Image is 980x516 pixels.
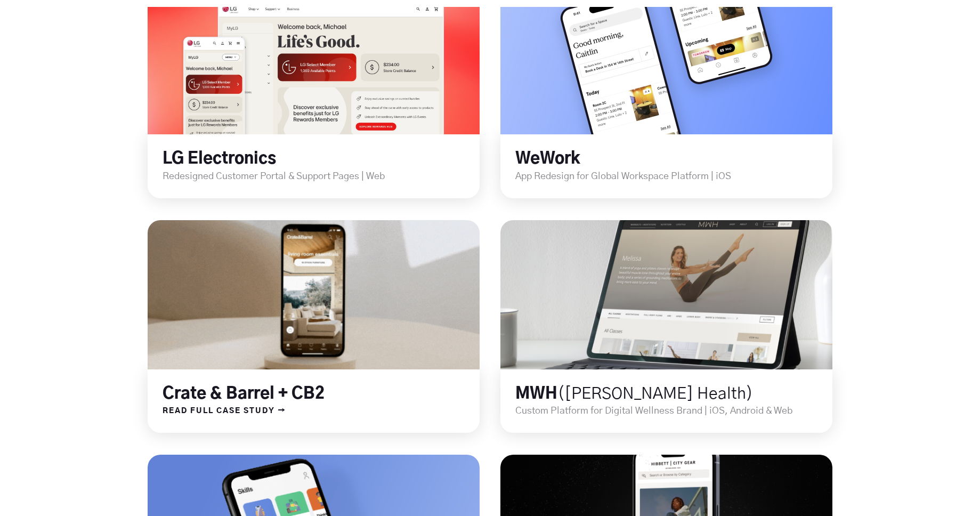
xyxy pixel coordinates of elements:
span: ([PERSON_NAME] Health) [557,386,753,402]
a: WeWork [515,151,580,167]
div: long term stock exchange (ltse) [500,220,832,433]
a: LG Electronics [163,151,276,167]
div: long term stock exchange (ltse) [148,220,480,433]
a: READ FULL CASE STUDY → [148,404,286,418]
a: MWH([PERSON_NAME] Health) [515,386,753,402]
p: Redesigned Customer Portal & Support Pages | Web [163,170,480,183]
p: App Redesign for Global Workspace Platform | iOS [515,170,832,183]
a: Crate & Barrel + CB2 [163,386,325,402]
p: Custom Platform for Digital Wellness Brand | iOS, Android & Web [515,404,832,418]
